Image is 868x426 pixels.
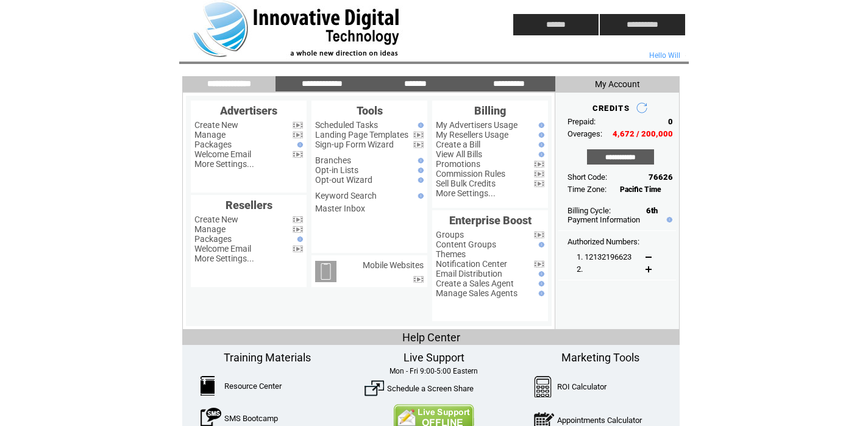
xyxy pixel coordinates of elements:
[664,217,672,222] img: help.gif
[413,276,424,283] img: video.png
[595,79,640,89] span: My Account
[436,159,480,169] a: Promotions
[557,416,642,425] a: Appointments Calculator
[436,149,482,159] a: View All Bills
[649,51,680,60] span: Hello Will
[567,237,639,246] span: Authorized Numbers:
[649,172,673,182] span: 76626
[613,129,673,138] span: 4,672 / 200,000
[474,104,506,117] span: Billing
[413,141,424,148] img: video.png
[668,117,673,126] span: 0
[315,261,336,282] img: mobile-websites.png
[534,161,544,168] img: video.png
[577,252,631,261] span: 1. 12132196623
[436,179,496,188] a: Sell Bulk Credits
[315,175,372,185] a: Opt-out Wizard
[536,281,544,286] img: help.gif
[592,104,630,113] span: CREDITS
[194,254,254,263] a: More Settings...
[315,155,351,165] a: Branches
[194,140,232,149] a: Packages
[387,384,474,393] a: Schedule a Screen Share
[315,165,358,175] a: Opt-in Lists
[390,367,478,375] span: Mon - Fri 9:00-5:00 Eastern
[365,378,384,398] img: ScreenShare.png
[224,414,278,423] a: SMS Bootcamp
[436,259,507,269] a: Notification Center
[561,351,639,364] span: Marketing Tools
[449,214,532,227] span: Enterprise Boost
[415,177,424,183] img: help.gif
[567,129,602,138] span: Overages:
[436,188,496,198] a: More Settings...
[436,169,505,179] a: Commission Rules
[536,142,544,147] img: help.gif
[577,264,583,274] span: 2.
[436,130,508,140] a: My Resellers Usage
[536,132,544,138] img: help.gif
[436,230,464,240] a: Groups
[224,351,311,364] span: Training Materials
[404,351,464,364] span: Live Support
[536,271,544,277] img: help.gif
[534,171,544,177] img: video.png
[567,206,611,215] span: Billing Cycle:
[436,249,466,259] a: Themes
[620,185,661,194] span: Pacific Time
[534,232,544,238] img: video.png
[415,122,424,128] img: help.gif
[293,132,303,138] img: video.png
[567,185,607,194] span: Time Zone:
[436,279,514,288] a: Create a Sales Agent
[415,193,424,199] img: help.gif
[415,168,424,173] img: help.gif
[567,117,596,126] span: Prepaid:
[224,382,282,391] a: Resource Center
[536,242,544,247] img: help.gif
[293,216,303,223] img: video.png
[534,180,544,187] img: video.png
[646,206,658,215] span: 6th
[194,224,226,234] a: Manage
[567,172,607,182] span: Short Code:
[436,120,518,130] a: My Advertisers Usage
[315,120,378,130] a: Scheduled Tasks
[402,331,460,344] span: Help Center
[194,244,251,254] a: Welcome Email
[293,151,303,158] img: video.png
[220,104,277,117] span: Advertisers
[363,260,424,270] a: Mobile Websites
[194,120,238,130] a: Create New
[194,130,226,140] a: Manage
[415,158,424,163] img: help.gif
[315,191,377,201] a: Keyword Search
[536,291,544,296] img: help.gif
[567,215,640,224] a: Payment Information
[534,376,552,397] img: Calculator.png
[536,152,544,157] img: help.gif
[194,215,238,224] a: Create New
[194,234,232,244] a: Packages
[293,246,303,252] img: video.png
[293,226,303,233] img: video.png
[293,122,303,129] img: video.png
[315,140,394,149] a: Sign-up Form Wizard
[294,236,303,242] img: help.gif
[194,149,251,159] a: Welcome Email
[315,130,408,140] a: Landing Page Templates
[294,142,303,147] img: help.gif
[413,132,424,138] img: video.png
[436,240,496,249] a: Content Groups
[357,104,383,117] span: Tools
[557,382,607,391] a: ROI Calculator
[436,140,480,149] a: Create a Bill
[315,204,365,213] a: Master Inbox
[536,122,544,128] img: help.gif
[194,159,254,169] a: More Settings...
[226,199,272,211] span: Resellers
[201,376,215,396] img: ResourceCenter.png
[436,269,502,279] a: Email Distribution
[534,261,544,268] img: video.png
[436,288,518,298] a: Manage Sales Agents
